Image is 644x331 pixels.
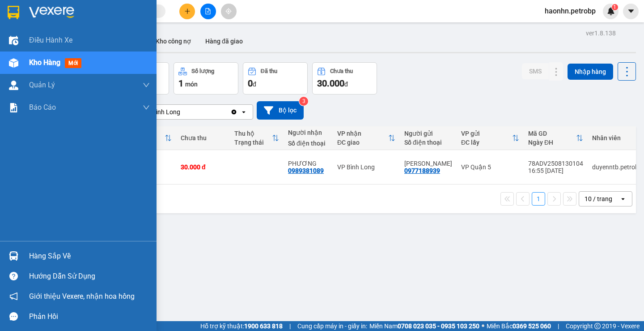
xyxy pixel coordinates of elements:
div: Ngày ĐH [528,139,576,146]
div: Người nhận [288,129,328,136]
div: Số điện thoại [404,139,452,146]
div: 10 / trang [585,194,612,203]
div: Chưa thu [181,134,225,142]
button: Kho công nợ [148,30,198,52]
strong: 1900 633 818 [244,322,283,330]
img: warehouse-icon [9,81,18,90]
div: VP gửi [461,130,512,137]
div: 0977188939 [404,167,440,174]
button: file-add [200,4,216,19]
button: 1 [532,192,545,206]
span: Điều hành xe [29,34,72,46]
div: PHƯƠNG [288,160,328,167]
div: duyenntb.petrobp [592,163,642,171]
div: Người gửi [404,130,452,137]
sup: 3 [299,97,308,106]
svg: open [240,108,247,116]
button: Nhập hàng [568,64,613,80]
div: Thu hộ [234,130,272,137]
div: Chưa thu [330,68,353,74]
span: notification [9,292,18,301]
div: Hàng sắp về [29,249,150,263]
button: Số lượng1món [174,62,238,95]
span: ⚪️ [482,324,484,328]
div: ĐC giao [337,139,388,146]
div: VP Bình Long [337,163,395,171]
span: message [9,312,18,321]
div: Số lượng [191,68,214,74]
sup: 1 [612,4,618,10]
span: Quản Lý [29,79,55,90]
div: Hướng dẫn sử dụng [29,270,150,283]
span: 1 [178,78,183,89]
span: Miền Nam [369,321,479,331]
span: Cung cấp máy in - giấy in: [297,321,367,331]
span: Kho hàng [29,58,60,67]
div: 16:55 [DATE] [528,167,583,174]
div: VP Quận 5 [461,163,519,171]
span: aim [225,8,232,14]
div: Số điện thoại [288,140,328,147]
span: mới [65,58,81,68]
th: Toggle SortBy [524,126,588,150]
div: Mã GD [528,130,576,137]
th: Toggle SortBy [230,126,284,150]
span: đ [253,81,256,88]
span: question-circle [9,272,18,280]
button: Hàng đã giao [198,30,250,52]
div: 30.000 đ [181,163,225,171]
svg: Clear value [230,108,237,116]
div: VP Bình Long [143,107,180,116]
span: caret-down [627,7,635,15]
div: Nhân viên [592,134,642,142]
img: warehouse-icon [9,251,18,261]
span: down [143,82,150,89]
span: Giới thiệu Vexere, nhận hoa hồng [29,291,135,302]
button: Chưa thu30.000đ [312,62,377,95]
strong: 0708 023 035 - 0935 103 250 [398,322,479,330]
input: Selected VP Bình Long. [181,107,182,116]
span: Miền Bắc [487,321,551,331]
svg: open [619,195,627,202]
div: Đã thu [261,68,277,74]
span: | [289,321,291,331]
span: đ [344,81,348,88]
span: file-add [205,8,211,14]
div: ĐC lấy [461,139,512,146]
div: VP nhận [337,130,388,137]
div: ver 1.8.138 [586,28,616,38]
div: 78ADV2508130104 [528,160,583,167]
span: haonhn.petrobp [538,5,603,17]
span: Báo cáo [29,102,56,113]
span: 1 [613,4,616,10]
button: Bộ lọc [257,101,304,120]
span: copyright [594,323,601,329]
div: Trạng thái [234,139,272,146]
th: Toggle SortBy [333,126,400,150]
span: plus [184,8,191,14]
div: Phản hồi [29,310,150,323]
div: THUY ANH [404,160,452,167]
span: món [185,81,198,88]
strong: 0369 525 060 [513,322,551,330]
button: SMS [522,63,549,79]
img: warehouse-icon [9,36,18,45]
button: aim [221,4,237,19]
th: Toggle SortBy [457,126,524,150]
button: caret-down [623,4,639,19]
img: icon-new-feature [607,7,615,15]
button: Đã thu0đ [243,62,308,95]
span: | [558,321,559,331]
button: plus [179,4,195,19]
span: Hỗ trợ kỹ thuật: [200,321,283,331]
img: logo-vxr [8,6,19,19]
span: down [143,104,150,111]
span: 0 [248,78,253,89]
img: warehouse-icon [9,58,18,68]
div: 0989381089 [288,167,324,174]
span: 30.000 [317,78,344,89]
img: solution-icon [9,103,18,112]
